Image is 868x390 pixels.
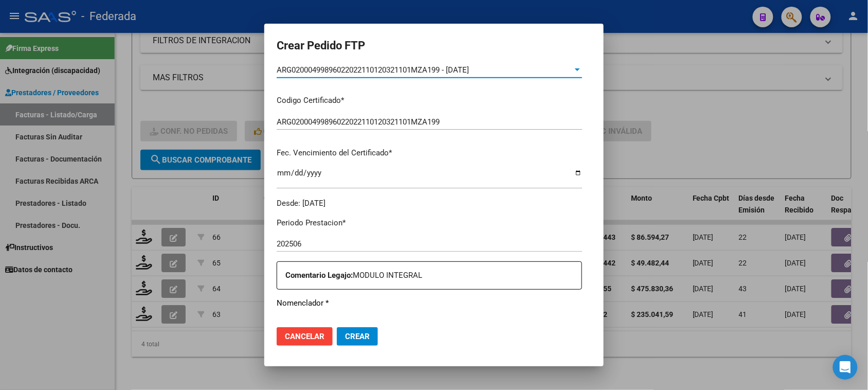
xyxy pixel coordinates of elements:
h2: Crear Pedido FTP [277,36,591,56]
div: Desde: [DATE] [277,198,582,209]
span: ARG02000499896022022110120321101MZA199 - [DATE] [277,65,469,75]
button: Cancelar [277,327,333,346]
span: Crear [345,332,370,341]
p: Codigo Certificado [277,95,582,107]
span: Cancelar [285,332,324,341]
strong: Comentario Legajo: [285,271,353,280]
p: MODULO INTEGRAL [285,270,582,281]
div: Open Intercom Messenger [833,355,858,380]
p: Periodo Prestacion [277,217,582,229]
p: Fec. Vencimiento del Certificado [277,147,582,159]
button: Crear [337,327,378,346]
p: Nomenclador * [277,297,582,309]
